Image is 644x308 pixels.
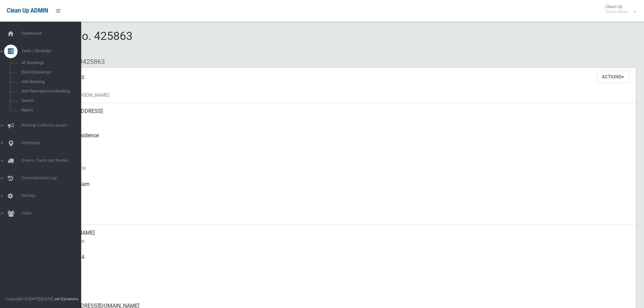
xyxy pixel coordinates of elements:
span: Booking Collection Issues [19,123,86,128]
span: Booking No. 425863 [30,29,133,55]
span: Communication Log [19,176,86,181]
div: [DATE] 8:28am [54,176,630,200]
small: Mobile [54,261,630,269]
span: Clean Up ADMIN [7,7,48,14]
small: Collected At [54,188,630,196]
button: Actions [597,71,629,83]
span: [DATE] Bookings [19,70,80,75]
span: Add Booking [19,79,80,84]
small: Super Admin [605,9,629,14]
small: Zone [54,213,630,221]
span: Clean Up [602,4,636,14]
li: #425863 [74,55,105,68]
small: Contact Name [54,237,630,245]
div: None given [54,274,630,298]
span: Users [19,211,86,216]
span: Settings [19,193,86,198]
small: Collection Date [54,164,630,172]
div: [DATE] [54,152,630,176]
div: Front of Residence [54,127,630,152]
div: 0413069004 [54,249,630,274]
div: [PERSON_NAME] [54,225,630,249]
span: Addresses [19,141,86,145]
span: Drivers, Trucks and Routes [19,158,86,163]
small: Address [54,115,630,123]
span: Dashboard [19,31,86,36]
small: Pickup Point [54,140,630,148]
span: Report [19,108,80,113]
span: Copyright © [DATE]-[DATE] [5,297,53,301]
small: Name of [PERSON_NAME] [54,91,630,99]
span: All Bookings [19,61,80,65]
div: [DATE] [54,200,630,225]
strong: Jet Dynamics [54,297,78,301]
span: Tasks / Bookings [19,49,86,53]
div: [STREET_ADDRESS] [54,103,630,127]
small: Landline [54,286,630,294]
span: Search [19,98,80,103]
span: Add Retrospective Booking [19,89,80,94]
